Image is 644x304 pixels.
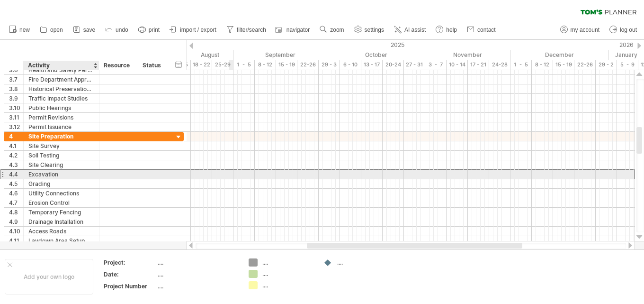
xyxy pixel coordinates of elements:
a: filter/search [224,24,269,36]
div: Excavation [28,170,94,179]
div: 3.9 [9,94,23,103]
div: 24-28 [489,60,510,70]
div: Project: [104,258,156,267]
div: 4.11 [9,236,23,245]
div: December 2025 [510,50,608,60]
div: Grading [28,179,94,188]
div: .... [158,282,237,290]
div: August 2025 [144,50,233,60]
div: Public Hearings [28,103,94,112]
div: 4.1 [9,141,23,150]
a: log out [607,24,640,36]
a: import / export [167,24,219,36]
a: save [71,24,98,36]
div: 25-29 [212,60,233,70]
div: 15 - 19 [553,60,574,70]
a: open [37,24,66,36]
div: Project Number [104,282,156,290]
div: Traffic Impact Studies [28,94,94,103]
div: .... [262,258,314,267]
div: .... [158,270,237,278]
div: .... [158,258,237,267]
div: 4.2 [9,151,23,160]
div: Soil Testing [28,151,94,160]
div: 20-24 [383,60,404,70]
div: 29 - 2 [596,60,617,70]
span: new [19,27,30,33]
span: zoom [330,27,344,33]
div: 8 - 12 [255,60,276,70]
div: .... [262,281,314,289]
div: 4.4 [9,170,23,179]
div: 3.8 [9,84,23,93]
div: Add your own logo [5,259,93,295]
span: print [149,27,160,33]
a: help [433,24,460,36]
span: import / export [180,27,216,33]
div: 17 - 21 [468,60,489,70]
div: 4.9 [9,217,23,226]
div: 1 - 5 [233,60,255,70]
div: 4.7 [9,198,23,207]
div: Drainage Installation [28,217,94,226]
div: Status [143,61,163,70]
div: September 2025 [233,50,327,60]
span: contact [477,27,496,33]
div: 22-26 [297,60,319,70]
div: 4.6 [9,189,23,198]
div: Permit Issuance [28,122,94,131]
div: 3 - 7 [425,60,447,70]
span: log out [620,27,637,33]
div: Fire Department Approval [28,75,94,84]
div: Site Preparation [28,132,94,141]
a: print [136,24,162,36]
a: contact [465,24,499,36]
div: 3.7 [9,75,23,84]
div: 22-26 [574,60,596,70]
a: navigator [274,24,313,36]
span: open [50,27,63,33]
div: 4.10 [9,227,23,236]
span: navigator [286,27,310,33]
div: 3.11 [9,113,23,122]
div: Laydown Area Setup [28,236,94,245]
div: Historical Preservation Approval [28,84,94,93]
span: help [446,27,457,33]
div: 27 - 31 [404,60,425,70]
a: zoom [317,24,347,36]
div: 10 - 14 [447,60,468,70]
div: 3.12 [9,122,23,131]
a: AI assist [392,24,429,36]
div: Site Clearing [28,160,94,169]
div: 29 - 3 [319,60,340,70]
div: .... [337,258,389,267]
div: .... [262,270,314,278]
div: October 2025 [327,50,425,60]
div: 5 - 9 [617,60,638,70]
div: Date: [104,270,156,278]
div: 4.3 [9,160,23,169]
div: 1 - 5 [510,60,532,70]
div: 4.8 [9,208,23,217]
span: my account [571,27,599,33]
div: 4.5 [9,179,23,188]
a: settings [352,24,387,36]
a: my account [558,24,602,36]
span: filter/search [237,27,266,33]
div: 13 - 17 [361,60,383,70]
div: Utility Connections [28,189,94,198]
a: new [7,24,33,36]
div: Site Survey [28,141,94,150]
div: 8 - 12 [532,60,553,70]
div: Access Roads [28,227,94,236]
span: AI assist [404,27,426,33]
div: November 2025 [425,50,510,60]
div: 4 [9,132,23,141]
div: 3.10 [9,103,23,112]
span: save [83,27,95,33]
div: 6 - 10 [340,60,361,70]
span: settings [365,27,384,33]
div: Activity [28,61,94,70]
div: 18 - 22 [191,60,212,70]
div: Erosion Control [28,198,94,207]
